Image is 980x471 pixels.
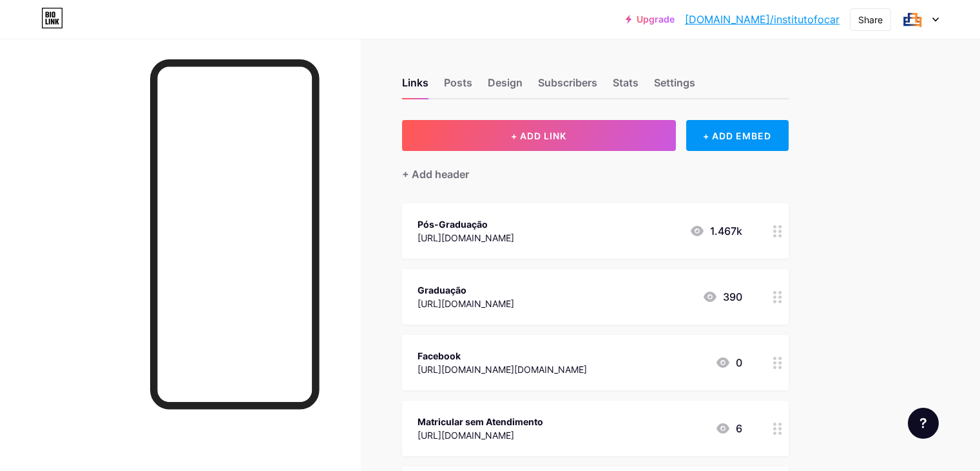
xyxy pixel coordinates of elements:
div: Stats [613,75,639,98]
div: [URL][DOMAIN_NAME] [418,428,543,442]
span: + ADD LINK [511,130,566,141]
a: Upgrade [626,14,675,25]
div: 390 [702,289,742,305]
div: 6 [715,421,742,436]
div: + ADD EMBED [686,120,789,151]
a: [DOMAIN_NAME]/institutofocar [685,12,840,27]
div: Subscribers [538,75,597,98]
div: Graduação [418,283,514,297]
div: 0 [715,355,742,370]
div: Links [402,75,428,98]
div: Posts [444,75,472,98]
div: Share [858,13,883,26]
div: Design [488,75,523,98]
div: + Add header [402,166,469,182]
div: Matricular sem Atendimento [418,415,543,428]
div: [URL][DOMAIN_NAME][DOMAIN_NAME] [418,363,587,376]
div: [URL][DOMAIN_NAME] [418,297,514,310]
button: + ADD LINK [402,120,676,151]
div: [URL][DOMAIN_NAME] [418,231,514,245]
img: institutofocar [901,7,925,32]
div: 1.467k [689,223,742,239]
div: Settings [654,75,695,98]
div: Pós-Graduação [418,217,514,231]
div: Facebook [418,349,587,363]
